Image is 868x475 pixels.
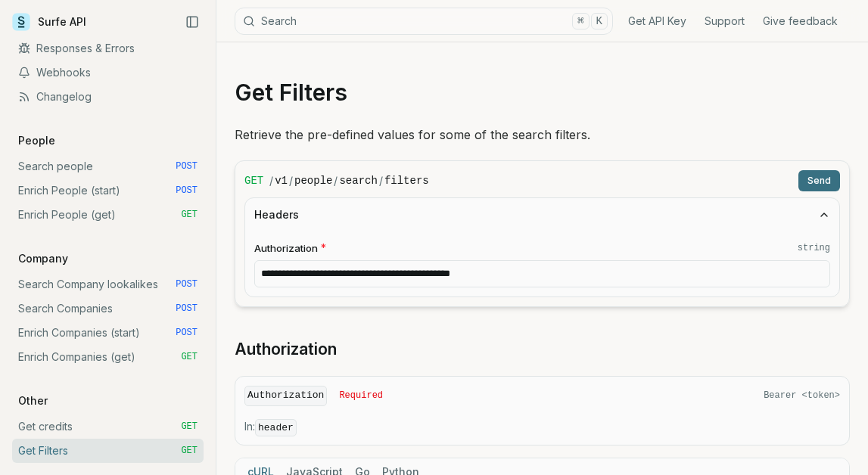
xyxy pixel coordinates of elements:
[176,327,198,339] span: POST
[798,242,830,254] code: string
[294,173,332,188] code: people
[12,321,204,345] a: Enrich Companies (start) POST
[176,160,198,172] span: POST
[269,173,273,188] span: /
[235,124,850,145] p: Retrieve the pre-defined values for some of the search filters.
[12,414,204,439] a: Get credits GET
[181,209,198,221] span: GET
[12,251,74,266] p: Company
[12,439,204,463] a: Get Filters GET
[12,154,204,179] a: Search people POST
[181,421,198,433] span: GET
[176,185,198,197] span: POST
[176,278,198,290] span: POST
[12,85,204,109] a: Changelog
[255,419,297,436] code: header
[798,170,840,191] button: Send
[12,296,204,321] a: Search Companies POST
[289,173,293,188] span: /
[12,393,54,408] p: Other
[12,36,204,61] a: Responses & Errors
[176,303,198,315] span: POST
[181,445,198,457] span: GET
[244,386,327,406] code: Authorization
[339,173,377,188] code: search
[12,61,204,85] a: Webhooks
[628,14,686,29] a: Get API Key
[591,13,608,29] kbd: K
[384,173,429,188] code: filters
[12,179,204,203] a: Enrich People (start) POST
[235,79,850,106] h1: Get Filters
[254,241,318,256] span: Authorization
[12,345,204,369] a: Enrich Companies (get) GET
[181,351,198,363] span: GET
[12,133,61,148] p: People
[12,272,204,296] a: Search Company lookalikes POST
[181,11,204,33] button: Collapse Sidebar
[572,13,589,29] kbd: ⌘
[235,339,337,360] a: Authorization
[12,11,86,33] a: Surfe API
[244,173,263,188] span: GET
[244,419,840,436] p: In:
[12,203,204,227] a: Enrich People (get) GET
[379,173,383,188] span: /
[275,173,288,188] code: v1
[235,8,613,35] button: Search⌘K
[763,14,838,29] a: Give feedback
[334,173,338,188] span: /
[245,198,839,231] button: Headers
[705,14,745,29] a: Support
[339,390,383,402] span: Required
[764,390,840,402] span: Bearer <token>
